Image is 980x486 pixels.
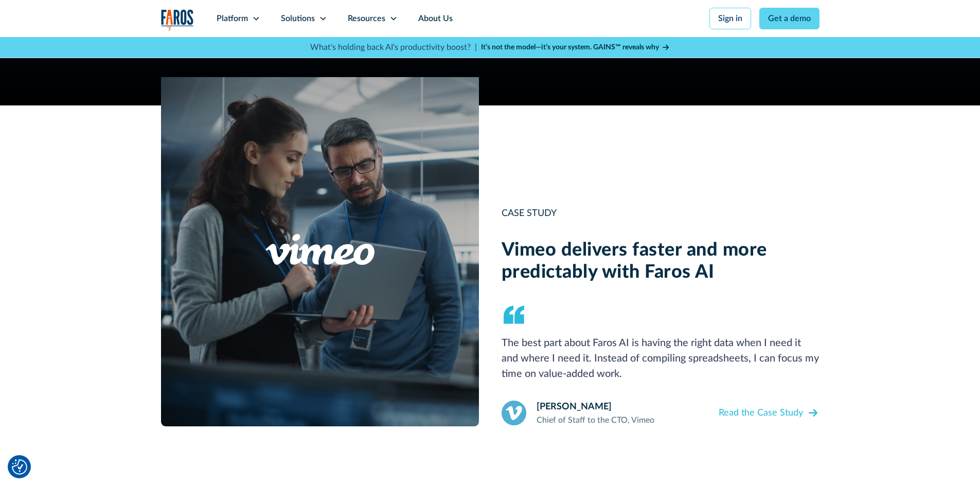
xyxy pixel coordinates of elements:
div: Solutions [281,12,315,25]
img: Revisit consent button [12,459,27,475]
div: Platform [217,12,248,25]
div: Chief of Staff to the CTO, Vimeo [537,414,654,426]
div: Resources [348,12,385,25]
a: Get a demo [759,8,819,29]
a: Read the Case Study [719,404,819,422]
p: The best part about Faros AI is having the right data when I need it and where I need it. Instead... [502,335,819,382]
a: home [161,9,194,30]
img: Logo of the analytics and reporting company Faros. [161,9,194,30]
div: Read the Case Study [719,406,803,420]
div: [PERSON_NAME] [537,400,654,414]
h2: Vimeo delivers faster and more predictably with Faros AI [502,239,819,283]
button: Cookie Settings [12,459,27,475]
strong: It’s not the model—it’s your system. GAINS™ reveals why [481,44,659,51]
a: Sign in [709,8,751,29]
a: It’s not the model—it’s your system. GAINS™ reveals why [481,42,670,53]
div: CASE STUDY [502,207,557,221]
p: What's holding back AI's productivity boost? | [310,41,477,53]
img: Vimeo Logo [502,401,526,425]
